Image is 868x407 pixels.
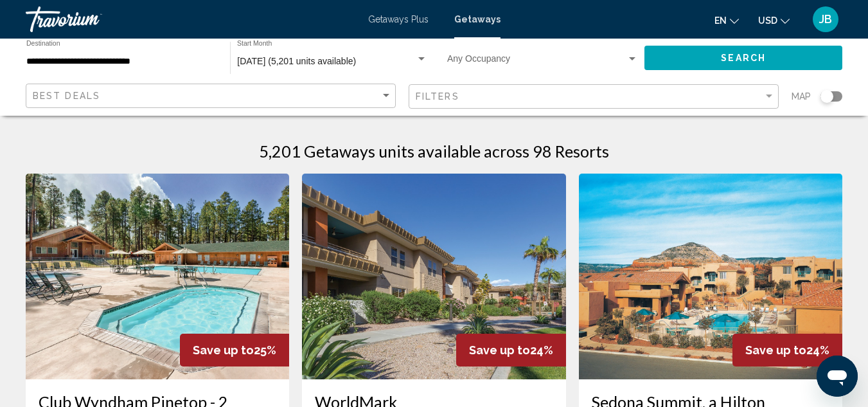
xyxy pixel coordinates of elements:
[714,11,739,30] button: Change language
[745,343,806,357] span: Save up to
[193,343,254,357] span: Save up to
[732,334,842,366] div: 24%
[259,141,609,161] h1: 5,201 Getaways units available across 98 Resorts
[237,56,356,66] span: [DATE] (5,201 units available)
[714,15,727,26] span: en
[409,84,779,110] button: Filter
[368,14,429,24] a: Getaways Plus
[33,91,100,101] span: Best Deals
[454,14,500,24] a: Getaways
[26,6,355,32] a: Travorium
[469,343,530,357] span: Save up to
[817,356,858,397] iframe: Button to launch messaging window
[180,334,289,366] div: 25%
[758,15,777,26] span: USD
[819,13,832,26] span: JB
[644,46,842,69] button: Search
[758,11,790,30] button: Change currency
[33,91,392,102] mat-select: Sort by
[579,174,842,379] img: 4038E01X.jpg
[792,87,811,105] span: Map
[416,91,459,102] span: Filters
[456,334,566,366] div: 24%
[26,174,289,379] img: 5801O01X.jpg
[809,6,842,33] button: User Menu
[302,174,565,379] img: DJ67E01X.jpg
[721,53,766,64] span: Search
